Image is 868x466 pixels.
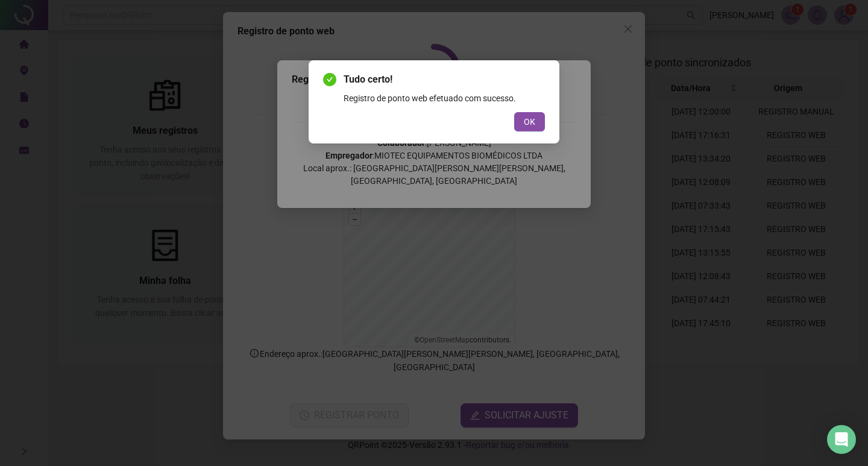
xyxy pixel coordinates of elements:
div: Registro de ponto web efetuado com sucesso. [344,92,545,105]
span: Tudo certo! [344,72,545,87]
span: check-circle [323,73,336,86]
button: OK [514,112,545,131]
span: OK [524,115,535,128]
div: Open Intercom Messenger [827,425,856,454]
